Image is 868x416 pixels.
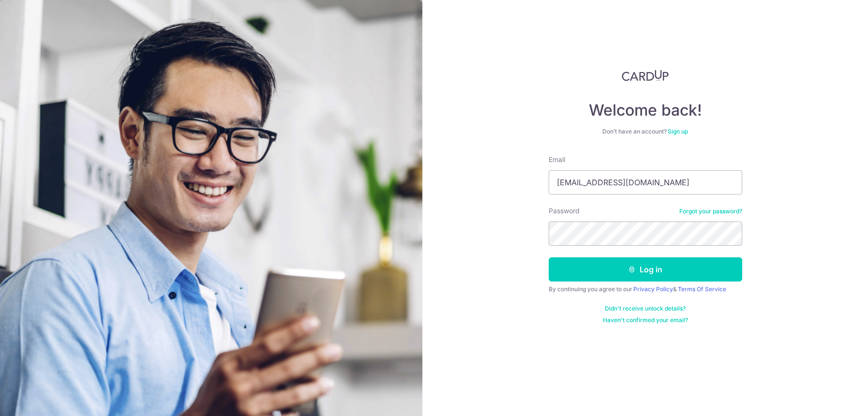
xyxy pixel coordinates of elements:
input: Enter your Email [549,170,742,194]
a: Privacy Policy [633,285,673,293]
a: Sign up [668,128,688,135]
label: Email [549,155,565,164]
a: Didn't receive unlock details? [605,305,686,312]
button: Log in [549,257,742,282]
a: Forgot your password? [679,208,742,215]
div: Don’t have an account? [549,128,742,135]
img: CardUp Logo [622,70,669,81]
a: Haven't confirmed your email? [603,316,688,324]
h4: Welcome back! [549,101,742,120]
div: By continuing you agree to our & [549,285,742,293]
a: Terms Of Service [678,285,726,293]
label: Password [549,206,580,216]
